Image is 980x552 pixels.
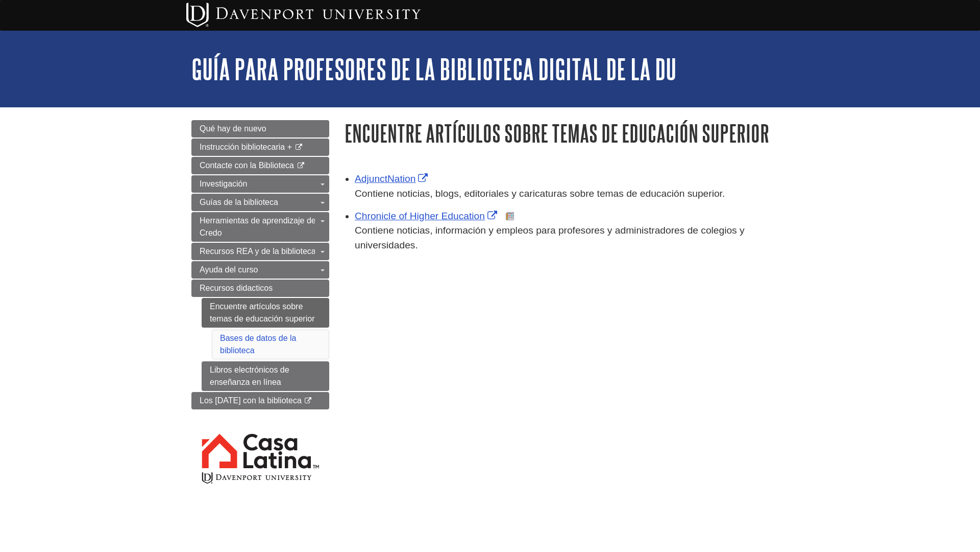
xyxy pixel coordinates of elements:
[355,187,789,201] p: Contiene noticias, blogs, editoriales y caricaturas sobre temas de educación superior.
[191,261,329,279] a: Ayuda del curso
[220,334,296,355] a: Bases de datos de la biblioteca
[200,198,278,206] span: Guías de la biblioteca
[191,212,329,242] a: Herramientas de aprendizaje de Credo
[191,280,329,297] a: Recursos didacticos
[191,157,329,174] a: Contacte con la Biblioteca
[191,139,329,156] a: Instrucción bibliotecaria +
[200,124,266,133] span: Qué hay de nuevo
[355,173,430,184] a: AdjunctNation
[202,298,329,328] a: Encuentre artículos sobre temas de educación superior
[355,211,500,221] a: Chronicle of Higher Education
[200,396,302,405] span: Los [DATE] con la biblioteca
[355,223,789,253] p: Contiene noticias, información y empleos para profesores y administradores de colegios y universi...
[345,120,789,146] h1: Encuentre artículos sobre temas de educación superior
[294,144,303,151] i: This link opens in a new window
[304,398,312,404] i: This link opens in a new window
[191,175,329,193] a: Investigación
[200,265,258,274] span: Ayuda del curso
[191,243,329,260] a: Recursos REA y de la biblioteca
[191,194,329,211] a: Guías de la biblioteca
[296,163,305,169] i: This link opens in a new window
[200,143,292,151] span: Instrucción bibliotecaria +
[200,284,273,292] span: Recursos didacticos
[191,120,329,137] a: Qué hay de nuevo
[191,120,329,503] div: Guide Page Menu
[200,216,316,237] span: Herramientas de aprendizaje de Credo
[191,53,676,85] a: Guía para profesores de la biblioteca digital de la DU
[186,3,421,27] img: Davenport University
[506,212,514,220] img: Newspapers
[202,361,329,391] a: Libros electrónicos de enseñanza en línea
[200,179,247,188] span: Investigación
[191,392,329,409] a: Los [DATE] con la biblioteca
[200,161,294,170] span: Contacte con la Biblioteca
[200,247,316,256] span: Recursos REA y de la biblioteca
